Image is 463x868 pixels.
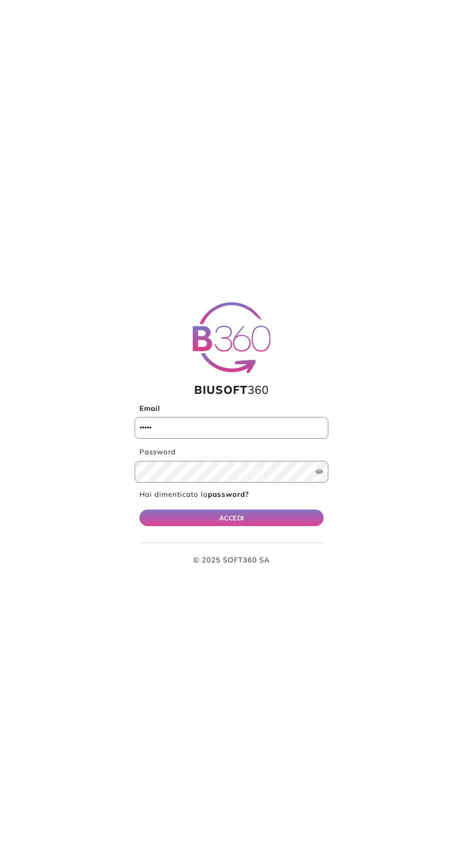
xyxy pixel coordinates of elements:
label: Password [135,447,328,458]
p: © 2025 SOFT360 SA [139,555,324,566]
button: ACCEDI [139,510,324,526]
h1: 360 [135,383,328,397]
b: password? [208,490,249,499]
span: BIUSOFT [194,383,248,397]
a: Hai dimenticato lapassword? [139,490,249,499]
b: Email [139,404,160,413]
